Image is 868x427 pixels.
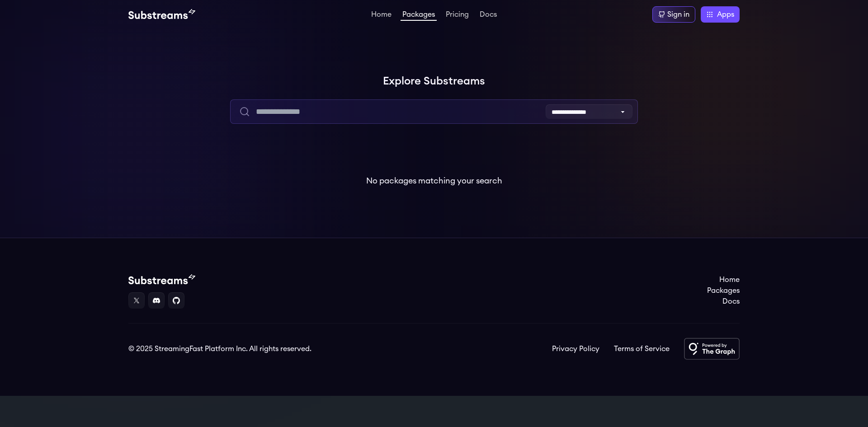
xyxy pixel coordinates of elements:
[652,6,695,23] a: Sign in
[552,343,599,354] a: Privacy Policy
[707,296,740,307] a: Docs
[128,9,195,20] img: Substream's logo
[128,274,195,285] img: Substream's logo
[401,11,437,21] a: Packages
[369,11,393,20] a: Home
[128,343,311,354] div: © 2025 StreamingFast Platform Inc. All rights reserved.
[366,174,502,187] p: No packages matching your search
[478,11,499,20] a: Docs
[707,274,740,285] a: Home
[444,11,471,20] a: Pricing
[684,338,740,360] img: Powered by The Graph
[667,9,689,20] div: Sign in
[128,72,740,90] h1: Explore Substreams
[614,343,670,354] a: Terms of Service
[707,285,740,296] a: Packages
[717,9,734,20] span: Apps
